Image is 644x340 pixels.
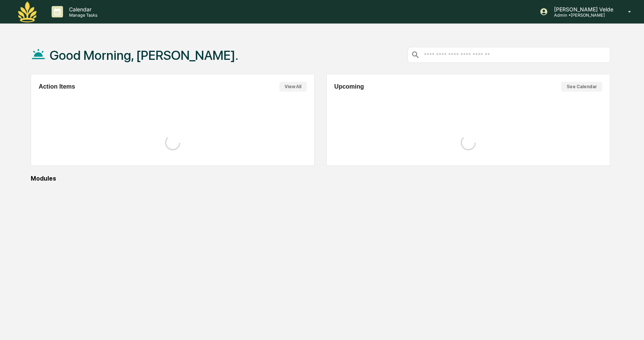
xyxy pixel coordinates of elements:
h1: Good Morning, [PERSON_NAME]. [50,48,238,63]
h2: Action Items [39,83,75,90]
p: Admin • [PERSON_NAME] [548,12,617,18]
p: Calendar [63,6,101,12]
p: [PERSON_NAME] Velde [548,6,617,12]
h2: Upcoming [334,83,364,90]
button: View All [279,82,307,92]
div: Modules [31,175,610,182]
button: See Calendar [561,82,602,92]
img: logo [18,2,36,22]
p: Manage Tasks [63,12,101,18]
